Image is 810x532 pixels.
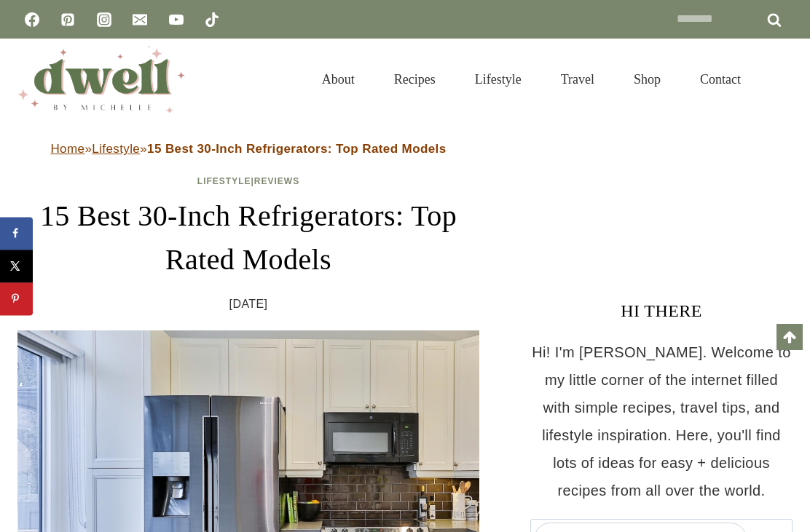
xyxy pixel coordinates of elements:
[147,142,447,156] strong: 15 Best 30-Inch Refrigerators: Top Rated Models
[254,176,299,186] a: Reviews
[302,54,374,105] a: About
[541,54,614,105] a: Travel
[530,298,793,324] h3: HI THERE
[197,176,299,186] span: |
[17,194,479,282] h1: 15 Best 30-Inch Refrigerators: Top Rated Models
[455,54,541,105] a: Lifestyle
[90,5,119,34] a: Instagram
[197,176,251,186] a: Lifestyle
[17,5,47,34] a: Facebook
[125,5,154,34] a: Email
[768,67,793,92] button: View Search Form
[680,54,760,105] a: Contact
[197,5,227,34] a: TikTok
[92,142,140,156] a: Lifestyle
[50,142,84,156] a: Home
[229,293,268,315] time: [DATE]
[374,54,455,105] a: Recipes
[53,5,82,34] a: Pinterest
[530,338,793,504] p: Hi! I'm [PERSON_NAME]. Welcome to my little corner of the internet filled with simple recipes, tr...
[17,46,185,113] img: DWELL by michelle
[302,54,760,105] nav: Primary Navigation
[50,142,446,156] span: » »
[162,5,191,34] a: YouTube
[614,54,680,105] a: Shop
[776,324,803,350] a: Scroll to top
